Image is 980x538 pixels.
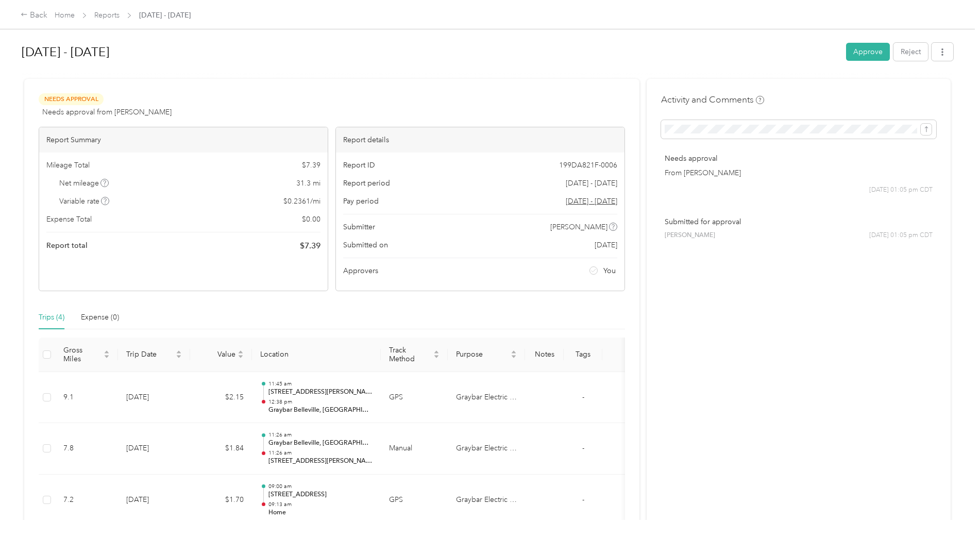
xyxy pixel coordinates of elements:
[198,350,235,359] span: Value
[343,178,390,189] span: Report period
[268,431,373,439] p: 11:26 am
[846,43,890,61] button: Approve
[296,178,320,189] span: 31.3 mi
[94,11,120,20] a: Reports
[118,338,190,372] th: Trip Date
[525,338,564,372] th: Notes
[118,423,190,475] td: [DATE]
[433,349,440,355] span: caret-up
[238,354,244,360] span: caret-down
[302,160,320,171] span: $ 7.39
[252,338,381,372] th: Location
[55,372,118,424] td: 9.1
[268,508,373,517] p: Home
[46,214,92,225] span: Expense Total
[448,475,525,526] td: Graybar Electric Company, Inc
[511,349,517,355] span: caret-up
[22,40,839,64] h1: Aug 1 - 31, 2025
[665,153,933,164] p: Needs approval
[893,43,928,61] button: Reject
[381,372,448,424] td: GPS
[21,9,47,22] div: Back
[81,312,119,323] div: Expense (0)
[582,393,584,401] span: -
[343,196,379,207] span: Pay period
[595,240,617,250] span: [DATE]
[46,240,88,251] span: Report total
[55,11,75,20] a: Home
[190,372,252,424] td: $2.15
[39,312,64,323] div: Trips (4)
[566,196,617,207] span: Go to pay period
[869,186,933,195] span: [DATE] 01:05 pm CDT
[661,93,764,106] h4: Activity and Comments
[381,475,448,526] td: GPS
[190,338,252,372] th: Value
[268,388,373,397] p: [STREET_ADDRESS][PERSON_NAME]
[176,354,182,360] span: caret-down
[118,475,190,526] td: [DATE]
[268,501,373,508] p: 09:13 am
[283,196,320,207] span: $ 0.2361 / mi
[118,372,190,424] td: [DATE]
[336,127,624,153] div: Report details
[55,475,118,526] td: 7.2
[869,231,933,240] span: [DATE] 01:05 pm CDT
[268,406,373,415] p: Graybar Belleville, [GEOGRAPHIC_DATA]
[582,444,584,452] span: -
[433,354,440,360] span: caret-down
[268,449,373,457] p: 11:26 am
[268,457,373,466] p: [STREET_ADDRESS][PERSON_NAME]
[104,349,110,355] span: caret-up
[550,222,607,232] span: [PERSON_NAME]
[300,240,320,252] span: $ 7.39
[63,346,102,363] span: Gross Miles
[39,93,104,105] span: Needs Approval
[46,160,90,171] span: Mileage Total
[381,338,448,372] th: Track Method
[343,240,388,250] span: Submitted on
[343,265,378,276] span: Approvers
[665,216,933,227] p: Submitted for approval
[55,423,118,475] td: 7.8
[564,338,602,372] th: Tags
[268,490,373,499] p: [STREET_ADDRESS]
[39,127,328,153] div: Report Summary
[343,160,375,171] span: Report ID
[176,349,182,355] span: caret-up
[190,475,252,526] td: $1.70
[566,178,617,189] span: [DATE] - [DATE]
[559,160,617,171] span: 199DA821F-0006
[922,480,980,538] iframe: Everlance-gr Chat Button Frame
[55,338,118,372] th: Gross Miles
[448,372,525,424] td: Graybar Electric Company, Inc
[104,354,110,360] span: caret-down
[448,423,525,475] td: Graybar Electric Company, Inc
[603,265,616,276] span: You
[268,380,373,388] p: 11:45 am
[456,350,509,359] span: Purpose
[665,231,715,240] span: [PERSON_NAME]
[59,196,110,207] span: Variable rate
[238,349,244,355] span: caret-up
[448,338,525,372] th: Purpose
[343,222,375,232] span: Submitter
[190,423,252,475] td: $1.84
[59,178,109,189] span: Net mileage
[511,354,517,360] span: caret-down
[665,167,933,178] p: From [PERSON_NAME]
[268,483,373,490] p: 09:00 am
[582,495,584,504] span: -
[139,10,191,21] span: [DATE] - [DATE]
[126,350,174,359] span: Trip Date
[302,214,320,225] span: $ 0.00
[268,439,373,448] p: Graybar Belleville, [GEOGRAPHIC_DATA]
[268,398,373,406] p: 12:38 pm
[381,423,448,475] td: Manual
[389,346,431,363] span: Track Method
[42,107,172,117] span: Needs approval from [PERSON_NAME]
